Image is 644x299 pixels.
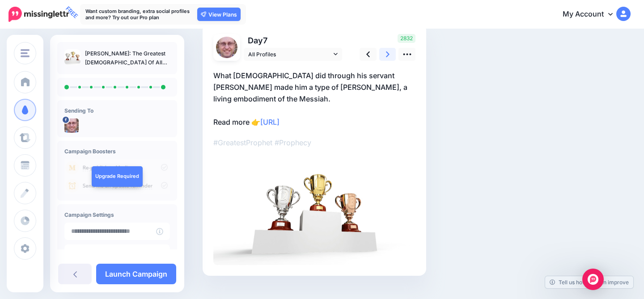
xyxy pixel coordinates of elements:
p: Day [244,34,343,47]
div: Open Intercom Messenger [582,269,604,290]
img: Missinglettr [8,7,69,22]
h4: Campaign Boosters [64,148,170,155]
span: FREE [63,3,81,21]
h4: Sending To [64,107,170,114]
p: [PERSON_NAME]: The Greatest [DEMOGRAPHIC_DATA] Of All Time? [85,49,170,67]
span: All Profiles [248,50,331,59]
a: FREE [8,4,69,24]
img: 12122574_888894234532267_6987859865697534028_n-bsa47891.jpg [64,118,79,133]
span: 2832 [398,34,415,43]
a: All Profiles [244,48,342,61]
a: My Account [554,4,631,25]
img: 19bbe3e0a7b4d709f9c76df201e4dd80.jpg [213,157,415,265]
img: campaign_review_boosters.png [64,159,170,194]
a: Tell us how we can improve [545,276,633,288]
a: View Plans [197,8,241,21]
p: Want custom branding, extra social profiles and more? Try out our Pro plan [85,8,193,21]
img: 19bbe3e0a7b4d709f9c76df201e4dd80_thumb.jpg [64,49,80,65]
p: #GreatestProphet #Prophecy [213,137,415,148]
img: 12122574_888894234532267_6987859865697534028_n-bsa47891.jpg [216,37,237,58]
img: menu.png [21,49,30,57]
a: Upgrade Required [92,166,143,187]
h4: Campaign Settings [64,211,170,218]
span: 7 [263,36,267,45]
p: What [DEMOGRAPHIC_DATA] did through his servant [PERSON_NAME] made him a type of [PERSON_NAME], a... [213,70,415,128]
a: [URL] [260,118,280,126]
